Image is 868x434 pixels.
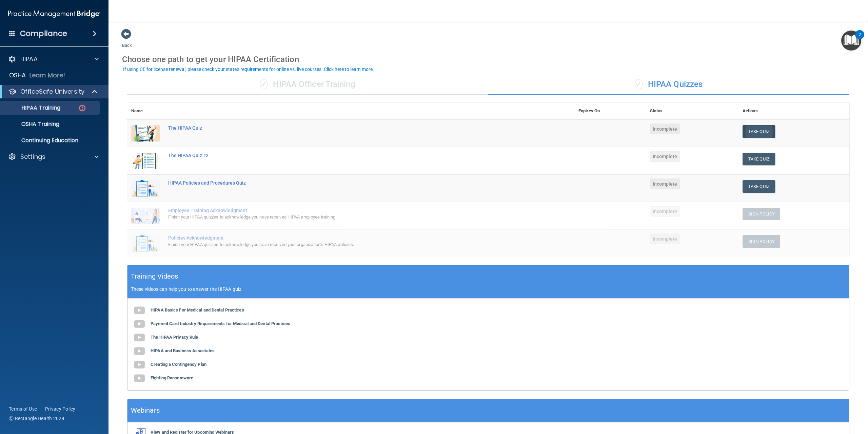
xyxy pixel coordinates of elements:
[78,104,86,112] img: danger-circle.6113f641.png
[635,79,643,89] span: ✓
[4,105,60,111] p: HIPAA Training
[650,178,680,189] span: Incomplete
[133,317,146,331] img: gray_youtube_icon.38fcd6cc.png
[123,67,374,72] div: If using CE for license renewal, please check your state's requirements for online vs. live cours...
[168,235,540,241] div: Policies Acknowledgment
[127,103,164,119] th: Name
[133,344,146,358] img: gray_youtube_icon.38fcd6cc.png
[488,74,849,95] div: HIPAA Quizzes
[133,372,146,385] img: gray_youtube_icon.38fcd6cc.png
[743,153,775,165] button: Take Quiz
[650,233,680,244] span: Incomplete
[8,153,99,161] a: Settings
[151,321,290,326] b: Payment Card Industry Requirements for Medical and Dental Practices
[9,71,26,79] p: OSHA
[4,121,59,128] p: OSHA Training
[45,405,76,412] a: Privacy Policy
[151,335,198,340] b: The HIPAA Privacy Rule
[743,235,780,248] button: Sign Policy
[168,125,540,131] div: The HIPAA Quiz
[574,103,646,119] th: Expires On
[151,348,215,353] b: HIPAA and Business Associates
[20,55,38,63] p: HIPAA
[8,88,98,96] a: OfficeSafe University
[650,206,680,217] span: Incomplete
[122,66,375,73] button: If using CE for license renewal, please check your state's requirements for online vs. live cours...
[20,153,45,161] p: Settings
[127,74,488,95] div: HIPAA Officer Training
[20,29,67,38] h4: Compliance
[743,208,780,220] button: Sign Policy
[168,208,540,213] div: Employee Training Acknowledgment
[9,415,64,422] span: Ⓒ Rectangle Health 2024
[738,103,849,119] th: Actions
[8,55,99,63] a: HIPAA
[168,241,540,249] div: Finish your HIPAA quizzes to acknowledge you have received your organization’s HIPAA policies.
[646,103,738,119] th: Status
[131,270,178,282] h5: Training Videos
[133,358,146,372] img: gray_youtube_icon.38fcd6cc.png
[9,405,37,412] a: Terms of Use
[131,404,160,416] h5: Webinars
[650,151,680,162] span: Incomplete
[743,180,775,193] button: Take Quiz
[133,331,146,344] img: gray_youtube_icon.38fcd6cc.png
[151,375,193,380] b: Fighting Ransomware
[260,79,268,89] span: ✓
[168,213,540,221] div: Finish your HIPAA quizzes to acknowledge you have received HIPAA employee training.
[8,7,100,21] img: PMB logo
[168,180,540,186] div: HIPAA Policies and Procedures Quiz
[133,304,146,317] img: gray_youtube_icon.38fcd6cc.png
[168,153,540,158] div: The HIPAA Quiz #2
[859,35,861,43] div: 2
[151,362,206,367] b: Creating a Contingency Plan
[29,71,65,79] p: Learn More!
[122,50,854,69] div: Choose one path to get your HIPAA Certification
[131,286,846,292] p: These videos can help you to answer the HIPAA quiz
[841,31,861,51] button: Open Resource Center, 2 new notifications
[122,35,132,48] a: Back
[650,124,680,134] span: Incomplete
[151,307,244,313] b: HIPAA Basics For Medical and Dental Practices
[743,125,775,138] button: Take Quiz
[20,88,84,96] p: OfficeSafe University
[4,137,97,144] p: Continuing Education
